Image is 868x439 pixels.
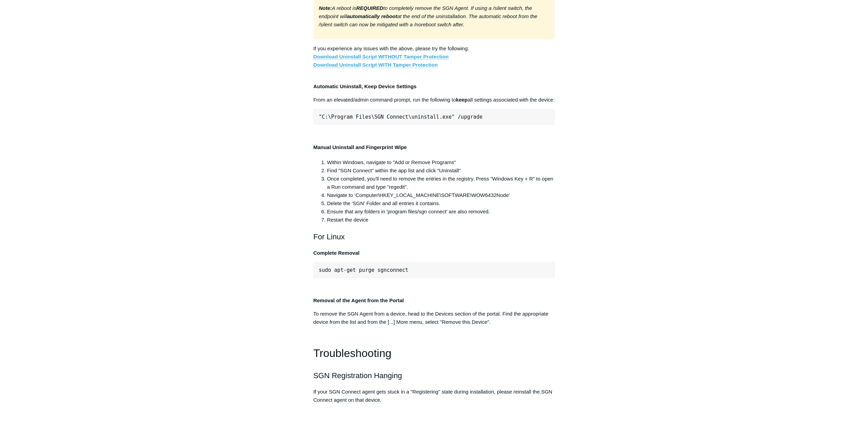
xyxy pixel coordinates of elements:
[319,5,332,11] strong: Note:
[327,158,555,167] li: Within Windows, navigate to "Add or Remove Programs"
[327,175,555,191] li: Once completed, you'll need to remove the entries in the registry. Press "Windows Key + R" to ope...
[313,54,449,60] a: Download Uninstall Script WITHOUT Tamper Protection
[456,97,468,103] strong: keep
[356,5,383,11] strong: REQUIRED
[327,167,555,175] li: Find "SGN Connect" within the app list and click "Uninstall"
[313,97,555,103] span: From an elevated/admin command prompt, run the following to all settings associated with the device:
[313,262,555,278] pre: sudo apt-get purge sgnconnect
[313,231,555,243] h2: For Linux
[313,345,555,362] h1: Troubleshooting
[313,62,438,68] a: Download Uninstall Script WITH Tamper Protection
[347,13,397,19] strong: automatically reboot
[313,250,360,256] strong: Complete Removal
[327,216,555,224] li: Restart the device
[327,208,555,216] li: Ensure that any folders in 'program files/sgn connect' are also removed.
[327,191,555,199] li: Navigate to ‘Computer\HKEY_LOCAL_MACHINE\SOFTWARE\WOW6432Node'
[313,389,553,403] span: If your SGN Connect agent gets stuck in a "Registering" state during installation, please reinsta...
[327,199,555,208] li: Delete the 'SGN' Folder and all entries it contains.
[319,114,483,120] span: "C:\Program Files\SGN Connect\uninstall.exe" /upgrade
[313,144,407,150] strong: Manual Uninstall and Fingerprint Wipe
[313,297,404,303] strong: Removal of the Agent from the Portal
[313,83,417,89] strong: Automatic Uninstall, Keep Device Settings
[319,5,537,27] em: A reboot is to completely remove the SGN Agent. If using a /silent switch, the endpoint will at t...
[313,44,555,69] p: If you experience any issues with the above, please try the following:
[313,370,555,382] h2: SGN Registration Hanging
[313,311,548,325] span: To remove the SGN Agent from a device, head to the Devices section of the portal. Find the approp...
